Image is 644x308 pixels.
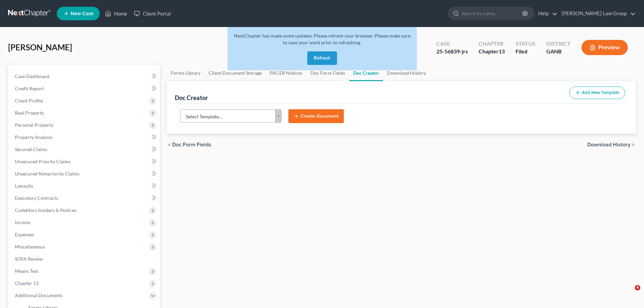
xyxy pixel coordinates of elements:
[9,253,160,265] a: SOFA Review
[15,110,44,116] span: Real Property
[516,48,535,55] div: Filed
[546,40,571,48] div: District
[234,33,410,45] span: NextChapter has made some updates. Please refresh your browser. Please make sure to save your wor...
[569,87,625,99] button: Add New Template
[535,7,557,20] a: Help
[172,142,211,147] span: Doc Form Fields
[587,142,630,147] span: Download History
[205,65,266,81] a: Client Document Storage
[15,195,58,201] span: Executory Contracts
[15,159,71,164] span: Unsecured Priority Claims
[436,48,468,55] div: 25-56839-jrs
[621,285,637,301] iframe: Intercom live chat
[499,48,505,54] span: 13
[15,219,30,225] span: Income
[175,94,208,102] div: Doc Creator
[9,131,160,143] a: Property Analysis
[15,122,53,128] span: Personal Property
[15,171,79,176] span: Unsecured Nonpriority Claims
[130,7,174,20] a: Client Portal
[630,142,636,147] i: chevron_right
[558,7,636,20] a: [PERSON_NAME] Law Group
[635,285,640,290] span: 4
[167,142,211,147] button: chevron_left Doc Form Fields
[15,256,43,262] span: SOFA Review
[9,192,160,204] a: Executory Contracts
[15,207,76,213] span: Codebtors Insiders & Notices
[15,86,44,91] span: Credit Report
[8,42,72,52] span: [PERSON_NAME]
[9,156,160,168] a: Unsecured Priority Claims
[15,73,49,79] span: Case Dashboard
[461,7,523,20] input: Search by name...
[71,11,93,16] span: New Case
[546,48,571,55] div: GANB
[15,292,63,298] span: Additional Documents
[15,232,34,237] span: Expenses
[180,109,282,123] a: Select Template...
[587,142,636,147] button: Download History chevron_right
[15,134,52,140] span: Property Analysis
[436,40,468,48] div: Case
[15,280,39,286] span: Chapter 13
[102,7,130,20] a: Home
[581,40,628,55] button: Preview
[15,98,43,103] span: Client Profile
[288,109,344,123] button: Create Document
[479,40,505,48] div: Chapter
[9,180,160,192] a: Lawsuits
[516,40,535,48] div: Status
[167,65,205,81] a: Forms Library
[479,48,505,55] div: Chapter
[9,168,160,180] a: Unsecured Nonpriority Claims
[167,142,172,147] i: chevron_left
[9,143,160,156] a: Secured Claims
[15,268,38,274] span: Means Test
[9,70,160,82] a: Case Dashboard
[9,82,160,95] a: Credit Report
[307,51,337,65] button: Refresh
[15,183,33,189] span: Lawsuits
[15,244,45,250] span: Miscellaneous
[15,146,47,152] span: Secured Claims
[186,112,267,121] span: Select Template...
